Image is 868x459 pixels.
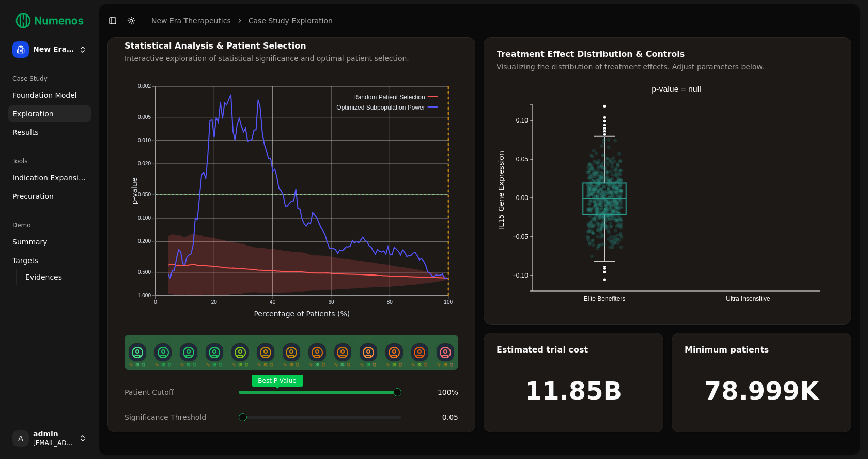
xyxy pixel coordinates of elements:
[254,310,350,318] text: Percentage of Patients (%)
[12,173,87,183] span: Indication Expansion
[497,50,839,58] div: Treatment Effect Distribution & Controls
[151,16,333,26] nav: breadcrumb
[138,238,151,244] text: 0.200
[12,109,54,119] span: Exploration
[516,117,529,124] text: 0.10
[8,124,91,141] a: Results
[8,105,91,122] a: Exploration
[211,299,218,305] text: 20
[12,90,77,100] span: Foundation Model
[8,170,91,186] a: Indication Expansion
[8,70,91,87] div: Case Study
[337,104,425,111] text: Optimized Subpopulation Power
[12,430,29,447] span: A
[410,412,458,422] div: 0.05
[652,85,701,94] text: p-value = null
[33,45,74,54] span: New Era Therapeutics
[125,412,230,422] div: Significance Threshold
[410,387,458,397] div: 100 %
[249,16,333,26] a: Case Study Exploration
[138,293,151,298] text: 1.000
[12,255,39,266] span: Targets
[8,87,91,103] a: Foundation Model
[8,252,91,269] a: Targets
[513,272,529,279] text: −0.10
[497,62,839,72] div: Visualizing the distribution of treatment effects. Adjust parameters below.
[138,192,151,197] text: 0.050
[8,217,91,234] div: Demo
[8,37,91,62] button: New Era Therapeutics
[270,299,276,305] text: 40
[12,127,39,137] span: Results
[151,16,231,26] a: New Era Therapeutics
[497,151,505,229] text: IL15 Gene Expression
[138,114,151,120] text: 0.005
[726,295,770,302] text: Ultra Insensitive
[525,378,622,403] h1: 11.85B
[584,295,626,302] text: Elite Benefiters
[25,272,62,282] span: Evidences
[8,153,91,170] div: Tools
[154,299,157,305] text: 0
[8,8,91,33] img: Numenos
[138,137,151,143] text: 0.010
[513,233,529,240] text: −0.05
[21,270,79,284] a: Evidences
[704,378,819,403] h1: 78.999K
[138,161,151,166] text: 0.020
[444,299,453,305] text: 100
[12,237,48,247] span: Summary
[516,156,529,163] text: 0.05
[8,234,91,250] a: Summary
[138,215,151,221] text: 0.100
[138,269,151,275] text: 0.500
[387,299,393,305] text: 80
[125,53,458,64] div: Interactive exploration of statistical significance and optimal patient selection.
[138,83,151,89] text: 0.002
[8,188,91,205] a: Precuration
[125,42,458,50] div: Statistical Analysis & Patient Selection
[8,426,91,451] button: Aadmin[EMAIL_ADDRESS]
[12,191,54,202] span: Precuration
[130,178,138,205] text: p-value
[516,194,529,202] text: 0.00
[329,299,335,305] text: 60
[353,94,425,101] text: Random Patient Selection
[33,430,74,439] span: admin
[252,375,303,387] span: Best P Value
[33,439,74,447] span: [EMAIL_ADDRESS]
[125,387,230,397] div: Patient Cutoff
